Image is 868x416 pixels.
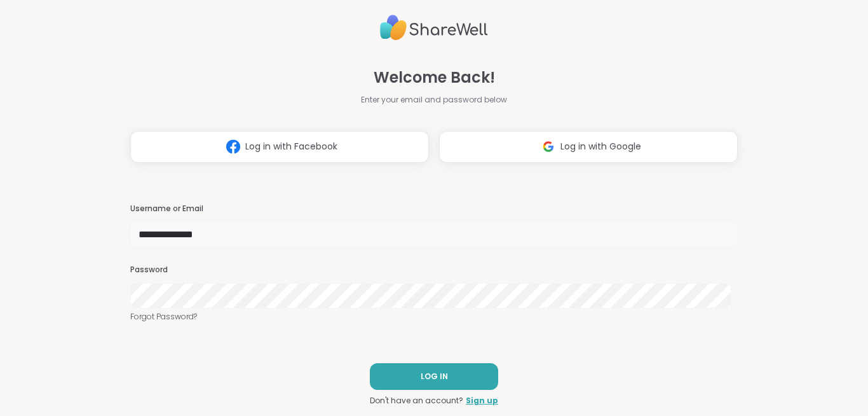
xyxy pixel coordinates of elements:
span: Log in with Google [560,140,641,153]
span: Log in with Facebook [245,140,337,153]
h3: Password [130,265,738,275]
button: Log in with Google [439,131,738,163]
img: ShareWell Logomark [536,135,560,158]
span: Don't have an account? [370,395,463,406]
span: LOG IN [421,371,448,382]
a: Sign up [466,395,498,406]
img: ShareWell Logomark [221,135,245,158]
img: ShareWell Logo [380,10,488,46]
button: LOG IN [370,363,498,390]
span: Welcome Back! [374,66,495,89]
span: Enter your email and password below [361,94,507,106]
a: Forgot Password? [130,311,738,322]
button: Log in with Facebook [130,131,429,163]
h3: Username or Email [130,204,738,214]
